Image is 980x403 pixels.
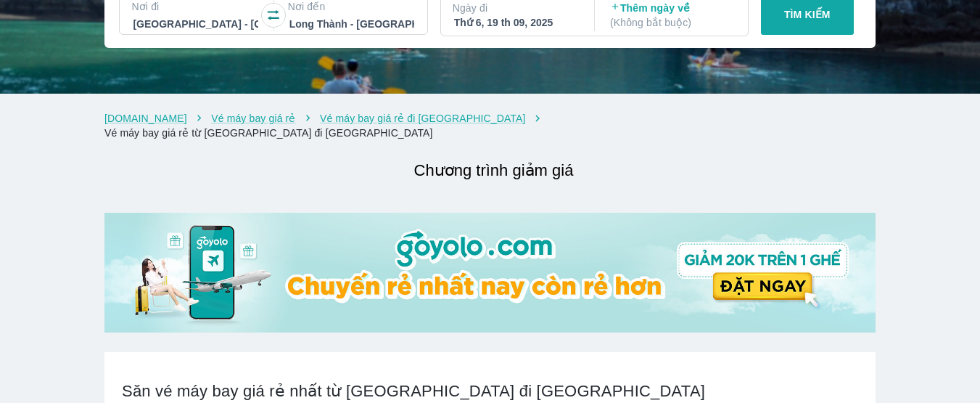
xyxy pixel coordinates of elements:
[610,15,735,30] p: ( Không bắt buộc )
[112,158,876,184] h2: Chương trình giảm giá
[122,381,858,402] h2: Săn vé máy bay giá rẻ nhất từ [GEOGRAPHIC_DATA] đi [GEOGRAPHIC_DATA]
[610,1,735,30] p: Thêm ngày về
[104,111,876,140] nav: breadcrumb
[104,113,187,124] a: [DOMAIN_NAME]
[453,1,580,15] p: Ngày đi
[104,213,876,333] img: banner-home
[454,15,579,30] div: Thứ 6, 19 th 09, 2025
[320,113,525,124] a: Vé máy bay giá rẻ đi [GEOGRAPHIC_DATA]
[784,7,831,22] p: TÌM KIẾM
[211,113,295,124] a: Vé máy bay giá rẻ
[104,127,433,139] a: Vé máy bay giá rẻ từ [GEOGRAPHIC_DATA] đi [GEOGRAPHIC_DATA]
